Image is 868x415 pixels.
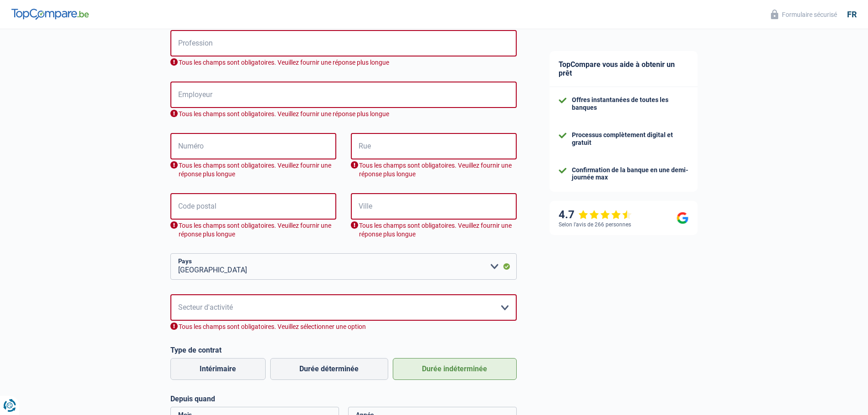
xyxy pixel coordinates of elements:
label: Type de contrat [170,346,517,354]
img: TopCompare Logo [11,9,89,20]
div: Tous les champs sont obligatoires. Veuillez sélectionner une option [170,323,517,331]
div: Tous les champs sont obligatoires. Veuillez fournir une réponse plus longue [170,161,336,179]
div: Tous les champs sont obligatoires. Veuillez fournir une réponse plus longue [170,110,517,118]
div: Tous les champs sont obligatoires. Veuillez fournir une réponse plus longue [351,221,517,239]
button: Formulaire sécurisé [765,7,842,22]
div: Tous les champs sont obligatoires. Veuillez fournir une réponse plus longue [170,221,336,239]
div: 4.7 [559,208,632,221]
div: Selon l’avis de 266 personnes [559,221,631,228]
div: fr [847,10,857,20]
label: Durée indéterminée [393,358,517,380]
div: Tous les champs sont obligatoires. Veuillez fournir une réponse plus longue [351,161,517,179]
div: Processus complètement digital et gratuit [572,131,688,147]
div: Offres instantanées de toutes les banques [572,96,688,112]
label: Durée déterminée [270,358,388,380]
label: Depuis quand [170,395,517,403]
label: Intérimaire [170,358,266,380]
div: TopCompare vous aide à obtenir un prêt [550,51,698,87]
div: Confirmation de la banque en une demi-journée max [572,166,688,182]
div: Tous les champs sont obligatoires. Veuillez fournir une réponse plus longue [170,58,517,67]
